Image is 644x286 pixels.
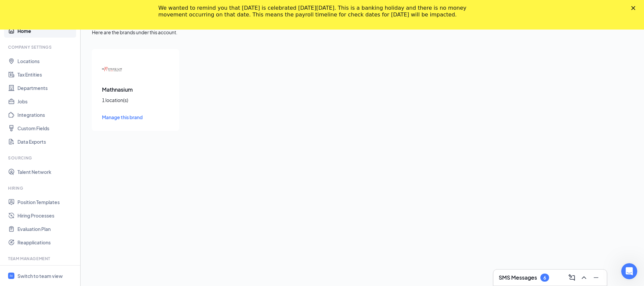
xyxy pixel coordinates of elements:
[102,114,143,120] span: Manage this brand
[17,68,75,81] a: Tax Entities
[543,275,546,281] div: 6
[499,274,537,281] h3: SMS Messages
[17,24,75,38] a: Home
[17,236,75,249] a: Reapplications
[621,263,637,279] iframe: Intercom live chat
[8,44,73,50] div: Company Settings
[17,54,75,68] a: Locations
[102,97,169,103] div: 1 location(s)
[17,108,75,122] a: Integrations
[17,209,75,222] a: Hiring Processes
[8,155,73,161] div: Sourcing
[592,274,600,282] svg: Minimize
[158,5,475,18] div: We wanted to remind you that [DATE] is celebrated [DATE][DATE]. This is a banking holiday and the...
[591,272,601,283] button: Minimize
[568,274,576,282] svg: ComposeMessage
[102,59,122,79] img: Mathnasium logo
[17,135,75,148] a: Data Exports
[17,222,75,236] a: Evaluation Plan
[17,165,75,179] a: Talent Network
[17,95,75,108] a: Jobs
[102,86,169,93] h3: Mathnasium
[8,256,73,261] div: Team Management
[580,274,588,282] svg: ChevronUp
[17,273,63,279] div: Switch to team view
[8,185,73,191] div: Hiring
[102,113,169,121] a: Manage this brand
[17,81,75,95] a: Departments
[567,272,577,283] button: ComposeMessage
[92,29,633,36] div: Here are the brands under this account.
[17,195,75,209] a: Position Templates
[631,6,638,10] div: Close
[9,274,13,278] svg: WorkstreamLogo
[17,122,75,135] a: Custom Fields
[579,272,589,283] button: ChevronUp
